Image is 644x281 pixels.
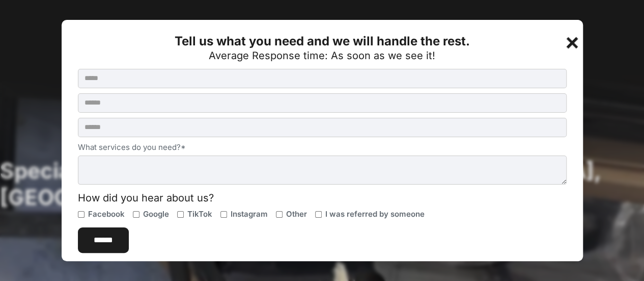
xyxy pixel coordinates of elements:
input: TikTok [177,211,184,218]
input: Instagram [220,211,227,218]
input: Other [276,211,283,218]
div: + [563,31,583,51]
input: Facebook [78,211,85,218]
span: Instagram [231,209,268,219]
div: How did you hear about us? [78,193,567,203]
strong: Tell us what you need and we will handle the rest. [175,34,470,48]
span: I was referred by someone [325,209,425,219]
label: What services do you need?* [78,142,567,152]
input: Google [133,211,139,218]
span: Other [286,209,307,219]
form: Contact Us Button Form (Homepage) [78,69,567,253]
input: I was referred by someone [315,211,322,218]
div: Average Response time: As soon as we see it! [209,50,435,61]
span: TikTok [187,209,212,219]
span: Facebook [88,209,125,219]
span: Google [143,209,169,219]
